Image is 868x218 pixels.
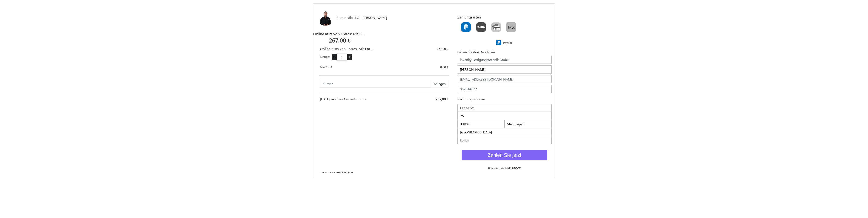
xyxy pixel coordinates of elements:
[316,167,376,178] div: Unterstützt von
[437,47,448,51] span: 267,00 €
[451,97,485,101] h6: Rechnungsadresse
[457,85,552,93] input: Telefon
[457,56,552,64] input: Firma
[476,22,486,32] img: Sepa.png
[496,40,501,45] img: PayPal.png
[337,16,409,20] h6: 3promedia LLC | [PERSON_NAME]
[457,136,552,144] input: Region
[461,22,471,32] img: PayPal.png
[320,46,373,64] div: Online Kurs von Entras: Mit Emotionen zu überdurchschnittlichen Terminquoten
[458,21,552,35] div: Toolbar with button groups
[320,65,381,69] h2: MwSt. 0%
[503,40,512,45] label: PayPal
[320,55,330,59] span: Menge:
[320,96,381,102] div: [DATE] zahlbare Gesamtsumme
[457,112,552,120] input: Adresse 2
[457,104,552,112] input: Straße und Hausnummer
[505,166,521,170] a: MYFUNDBOX
[457,50,552,54] h5: Geben Sie ihre Details ein
[313,31,366,45] div: Online Kurs von Entras: Mit Emotionen zu überdurchschnittlichen Terminquoten
[338,171,353,174] a: MYFUNDBOX
[457,120,504,128] input: Plz
[506,22,516,32] img: Link.png
[462,150,547,160] button: Zahlen Sie jetzt
[313,37,366,44] h2: 267,00 €
[440,65,448,69] span: 0,00 €
[457,128,552,136] input: Land
[488,152,521,158] span: Zahlen Sie jetzt
[491,22,501,32] img: CardCollection.png
[457,15,552,19] h5: Zahlungsarten
[431,80,448,88] button: Anlegen
[457,65,552,74] input: Name
[504,120,552,128] input: Stadt
[457,75,552,83] input: E-mail
[320,80,431,88] input: Eingabe des Promotioncodes
[436,97,448,101] span: 267,00 €
[454,163,555,173] div: Unterstützt von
